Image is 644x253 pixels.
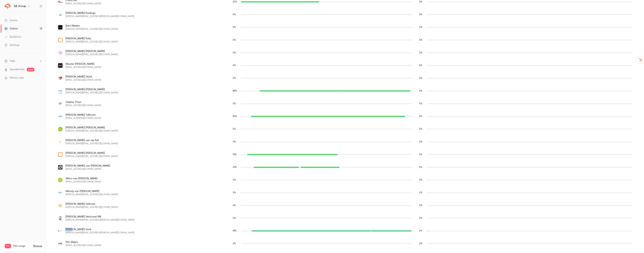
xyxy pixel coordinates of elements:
span: Live watch time [233,153,239,156]
span: 0 % [419,166,422,168]
a: Manage [33,245,42,248]
span: Replay watch time [419,204,425,207]
span: [PERSON_NAME] van [PERSON_NAME] [66,164,110,168]
span: 0 % [419,115,422,118]
span: 0 % [419,1,422,3]
div: edwin@keukenretailgroep.nl [54,199,637,212]
span: Replay watch time [419,191,425,194]
div: Settings [4,43,19,47]
div: niels@linteloo.nl [54,34,637,46]
span: 0 % [419,39,422,41]
span: 0 % [233,179,236,181]
span: Live watch time [233,127,239,131]
span: [PERSON_NAME][EMAIL_ADDRESS][DOMAIN_NAME] [66,40,118,43]
span: Replay watch time [419,51,425,54]
span: EV [59,204,62,207]
img: zorggenoot.nl [58,76,63,80]
img: bureaumvo.nl [58,63,63,68]
span: 0 % [419,179,422,181]
span: Help [10,59,15,63]
span: Replay watch time [419,26,425,29]
span: 0 % [419,90,422,92]
div: wouter@bureaumvo.nl [54,59,637,72]
li: help-dropdown-opener [4,59,42,63]
span: 0 % [233,217,236,219]
span: [EMAIL_ADDRESS][DOMAIN_NAME] [66,244,101,247]
span: [PERSON_NAME] Vonk [66,228,134,231]
span: 88 % [233,90,237,92]
span: Replay watch time [419,127,425,131]
span: Replay watch time [419,77,425,80]
span: [PERSON_NAME][EMAIL_ADDRESS][DOMAIN_NAME] [66,155,118,158]
span: Wilco van [PERSON_NAME] [66,177,101,180]
span: Replay watch time [419,102,425,105]
img: untapped.business [58,140,63,144]
div: niels.vonk@paradigma.nl [54,225,637,237]
span: 0 % [419,204,422,207]
span: [PERSON_NAME][EMAIL_ADDRESS][DOMAIN_NAME] [66,53,118,56]
span: [PERSON_NAME] [PERSON_NAME] [66,151,118,155]
span: Live watch time [233,38,239,42]
span: 49 % [233,166,237,168]
img: zenvoices.com [58,178,63,182]
span: Replay watch time [419,217,425,220]
img: rtvutrecht.nl [58,1,63,3]
span: Live watch time [233,13,239,16]
span: Live watch time [233,64,239,67]
span: 0 % [419,13,422,16]
span: new [27,68,34,71]
span: Replay watch time [419,229,425,233]
span: Plan usage [13,245,31,248]
div: vincent@untapped.business [54,135,637,148]
span: Replay watch time [419,0,425,4]
h6: SB Group [14,4,26,8]
span: 0 % [419,77,422,79]
span: Replay watch time [419,115,425,118]
span: Live watch time [233,242,239,245]
span: Replay watch time [419,13,425,16]
span: 0 % [233,13,236,16]
span: Wendy van [PERSON_NAME] [66,189,118,193]
span: [PERSON_NAME] Verkroost MA [66,215,134,219]
div: judith@schellingerhout.co [54,46,637,59]
span: What's new [10,76,24,80]
span: Live watch time [233,229,239,233]
span: 0 % [419,52,422,54]
span: 0 % [419,26,422,28]
span: Bart Riksten [66,24,118,28]
div: Audience [4,35,21,39]
div: frances@linteloo.nl [54,148,637,161]
span: [EMAIL_ADDRESS][DOMAIN_NAME] [66,2,101,5]
span: 0 % [419,141,422,143]
span: [PERSON_NAME] [PERSON_NAME] [66,126,118,129]
a: SpeakerHub [10,68,25,71]
span: Replay watch time [419,89,425,93]
span: [EMAIL_ADDRESS][DOMAIN_NAME] [66,66,101,69]
span: Live watch time [233,217,239,220]
span: 45 % [233,1,237,3]
img: socialbrothers.nl [58,165,63,170]
img: verkroost.com [58,216,63,220]
img: SB Group [5,3,11,9]
div: elisabeth.brusse@clarionevents.com [54,8,637,21]
span: 0 % [233,243,236,245]
span: 93 % [233,230,236,232]
span: [PERSON_NAME][EMAIL_ADDRESS][DOMAIN_NAME] [66,206,118,209]
span: Pro [5,244,11,248]
span: 0 % [419,153,422,156]
span: Live watch time [233,77,239,80]
span: [PERSON_NAME] Veltman [66,202,118,206]
span: Live watch time [233,102,239,105]
div: rubenvanhoorne@socialbrothers.nl [54,161,637,174]
img: clarionevents.com [58,12,63,17]
span: [EMAIL_ADDRESS][DOMAIN_NAME] [66,79,101,82]
div: w.vandongen@1np.nl [54,186,637,199]
div: Videos [4,27,18,31]
img: barentskrans.nl [58,101,63,106]
span: Live watch time [233,115,239,118]
span: Live watch time [233,191,239,194]
span: 0 % [233,26,236,28]
span: 0 % [233,141,236,143]
span: 0 % [419,230,422,232]
span: [PERSON_NAME][EMAIL_ADDRESS][PERSON_NAME][DOMAIN_NAME] [66,231,134,234]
